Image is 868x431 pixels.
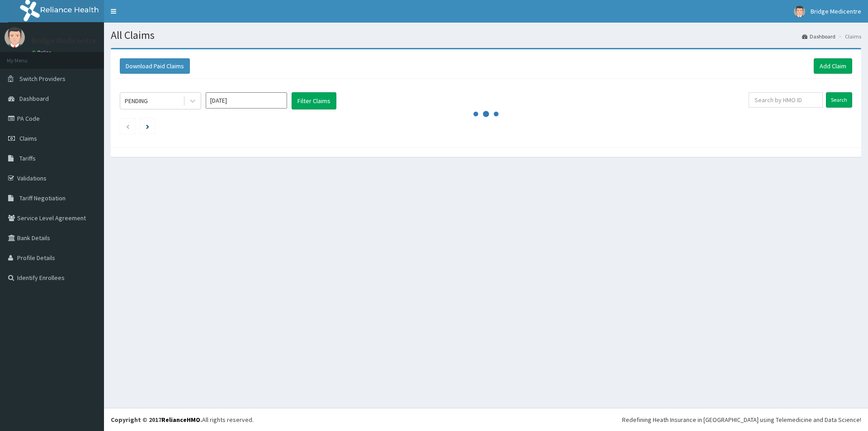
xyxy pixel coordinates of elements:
svg: audio-loading [472,100,500,128]
button: Download Paid Claims [120,58,190,74]
img: User Image [794,6,805,17]
p: Bridge Medicentre [32,37,97,45]
a: Dashboard [802,33,835,40]
span: Bridge Medicentre [811,7,861,15]
a: Add Claim [814,58,852,74]
input: Search by HMO ID [749,92,823,108]
div: Redefining Heath Insurance in [GEOGRAPHIC_DATA] using Telemedicine and Data Science! [622,415,861,424]
div: PENDING [125,96,148,105]
span: Tariff Negotiation [19,194,66,202]
img: User Image [5,27,25,47]
input: Search [826,92,852,108]
a: Next page [146,122,149,130]
span: Switch Providers [19,75,66,83]
footer: All rights reserved. [104,408,868,431]
input: Select Month and Year [206,92,287,109]
a: RelianceHMO [161,416,200,424]
li: Claims [836,33,861,40]
a: Previous page [126,122,130,130]
a: Online [32,49,53,56]
span: Tariffs [19,154,36,162]
h1: All Claims [111,29,861,41]
span: Claims [19,134,37,142]
button: Filter Claims [292,92,336,109]
strong: Copyright © 2017 . [111,416,202,424]
span: Dashboard [19,95,49,103]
